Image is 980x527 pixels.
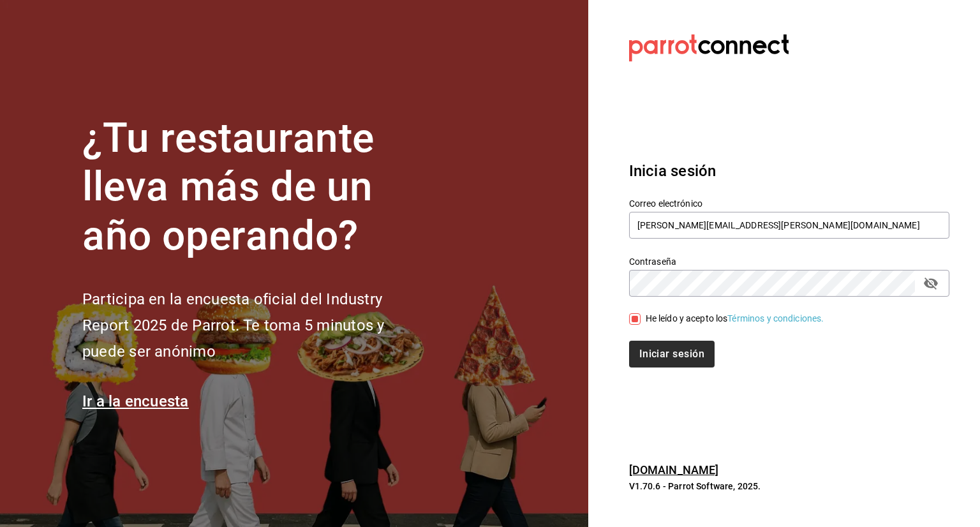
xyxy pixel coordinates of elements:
[629,160,949,182] h3: Inicia sesión
[629,341,715,367] button: Iniciar sesión
[629,463,719,477] a: [DOMAIN_NAME]
[629,480,949,493] p: V1.70.6 - Parrot Software, 2025.
[646,312,824,325] div: He leído y acepto los
[727,313,824,323] a: Términos y condiciones.
[82,392,189,410] a: Ir a la encuesta
[82,114,427,261] h1: ¿Tu restaurante lleva más de un año operando?
[920,272,942,294] button: passwordField
[82,286,427,364] h2: Participa en la encuesta oficial del Industry Report 2025 de Parrot. Te toma 5 minutos y puede se...
[629,256,949,265] label: Contraseña
[629,212,949,239] input: Ingresa tu correo electrónico
[629,198,949,207] label: Correo electrónico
